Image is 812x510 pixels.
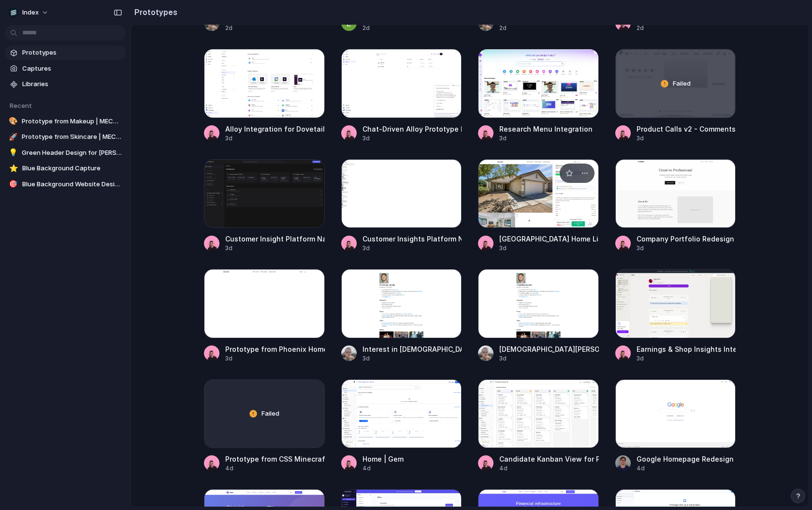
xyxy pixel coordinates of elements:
[22,48,122,58] span: Prototypes
[9,164,18,173] div: ⭐
[637,24,727,32] div: 2d
[5,77,126,91] a: Libraries
[615,159,736,253] a: Company Portfolio RedesignCompany Portfolio Redesign3d
[362,234,462,244] div: Customer Insights Platform Navigation Revamp
[478,159,599,253] a: San Tan Valley Home Listing Optimization[GEOGRAPHIC_DATA] Home Listing Optimization3d
[204,269,325,362] a: Prototype from Phoenix Homes MarketPrototype from Phoenix Homes Market3d
[499,344,599,354] div: [DEMOGRAPHIC_DATA][PERSON_NAME] Profile Preview
[341,379,462,473] a: Home | GemHome | Gem4d
[225,464,325,473] div: 4d
[637,124,736,134] div: Product Calls v2 - Comments Panel
[9,180,18,189] div: 🎯
[9,117,18,126] div: 🎨
[225,354,325,363] div: 3d
[673,79,691,89] span: Failed
[9,132,18,142] div: 🚀
[22,180,122,189] span: Blue Background Website Design
[5,5,54,20] button: Index
[637,464,736,473] div: 4d
[5,130,126,144] a: 🚀Prototype from Skincare | MECCA [GEOGRAPHIC_DATA]
[615,379,736,473] a: Google Homepage Redesign ConceptGoogle Homepage Redesign Concept4d
[499,234,599,244] div: [GEOGRAPHIC_DATA] Home Listing Optimization
[341,159,462,253] a: Customer Insights Platform Navigation RevampCustomer Insights Platform Navigation Revamp3d
[225,134,325,143] div: 3d
[499,354,599,363] div: 3d
[22,164,122,173] span: Blue Background Capture
[22,64,122,74] span: Captures
[225,454,325,464] div: Prototype from CSS Minecraft
[499,24,599,32] div: 2d
[362,134,462,143] div: 3d
[478,269,599,362] a: Christian Iacullo Profile Preview[DEMOGRAPHIC_DATA][PERSON_NAME] Profile Preview3d
[499,464,599,473] div: 4d
[22,8,39,17] span: Index
[362,354,462,363] div: 3d
[362,124,462,134] div: Chat-Driven Alloy Prototype Builder
[10,102,32,109] span: Recent
[637,134,736,143] div: 3d
[225,24,325,32] div: 2d
[478,379,599,473] a: Candidate Kanban View for Prospect SearchCandidate Kanban View for Prospect Search4d
[637,354,736,363] div: 3d
[22,132,122,142] span: Prototype from Skincare | MECCA [GEOGRAPHIC_DATA]
[637,454,736,464] div: Google Homepage Redesign Concept
[204,159,325,253] a: Customer Insight Platform Navigation RevampCustomer Insight Platform Navigation Revamp3d
[5,45,126,60] a: Prototypes
[5,61,126,76] a: Captures
[499,454,599,464] div: Candidate Kanban View for Prospect Search
[22,117,122,126] span: Prototype from Makeup | MECCA [GEOGRAPHIC_DATA]
[362,344,462,354] div: Interest in [DEMOGRAPHIC_DATA][PERSON_NAME]
[637,244,734,253] div: 3d
[362,464,404,473] div: 4d
[225,244,325,253] div: 3d
[5,177,126,192] a: 🎯Blue Background Website Design
[225,124,325,134] div: Alloy Integration for Dovetail
[499,124,593,134] div: Research Menu Integration
[637,344,736,354] div: Earnings & Shop Insights Integration
[362,244,462,253] div: 3d
[225,234,325,244] div: Customer Insight Platform Navigation Revamp
[478,49,599,142] a: Research Menu IntegrationResearch Menu Integration3d
[22,79,122,89] span: Libraries
[22,148,122,158] span: Green Header Design for [PERSON_NAME]
[204,379,325,473] a: FailedPrototype from CSS Minecraft4d
[261,409,279,419] span: Failed
[499,244,599,253] div: 3d
[5,146,126,160] a: 💡Green Header Design for [PERSON_NAME]
[9,148,18,158] div: 💡
[637,234,734,244] div: Company Portfolio Redesign
[341,269,462,362] a: Interest in Christian IaculloInterest in [DEMOGRAPHIC_DATA][PERSON_NAME]3d
[362,454,404,464] div: Home | Gem
[341,49,462,142] a: Chat-Driven Alloy Prototype BuilderChat-Driven Alloy Prototype Builder3d
[5,161,126,176] a: ⭐Blue Background Capture
[225,344,325,354] div: Prototype from Phoenix Homes Market
[362,24,462,32] div: 2d
[615,269,736,362] a: Earnings & Shop Insights IntegrationEarnings & Shop Insights Integration3d
[5,114,126,129] a: 🎨Prototype from Makeup | MECCA [GEOGRAPHIC_DATA]
[130,6,177,18] h2: Prototypes
[499,134,593,143] div: 3d
[615,49,736,142] a: Product Calls v2 - Comments PanelFailedProduct Calls v2 - Comments Panel3d
[204,49,325,142] a: Alloy Integration for DovetailAlloy Integration for Dovetail3d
